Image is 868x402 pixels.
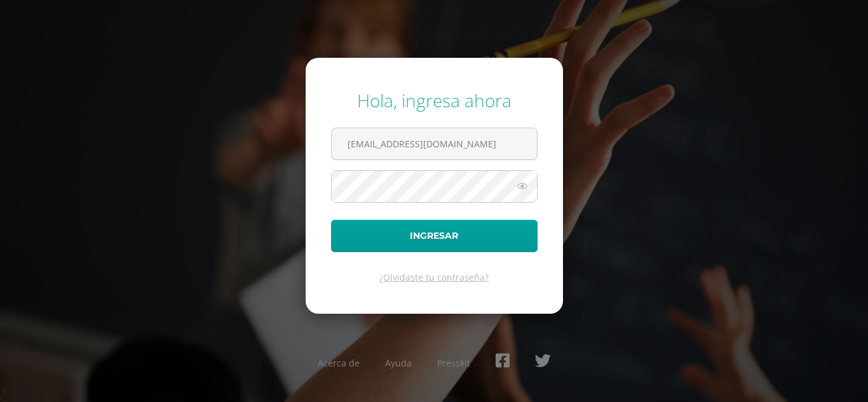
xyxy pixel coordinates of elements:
[331,88,538,112] div: Hola, ingresa ahora
[385,357,412,369] a: Ayuda
[331,220,538,252] button: Ingresar
[332,128,537,159] input: Correo electrónico o usuario
[318,357,360,369] a: Acerca de
[437,357,470,369] a: Presskit
[379,271,489,283] a: ¿Olvidaste tu contraseña?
